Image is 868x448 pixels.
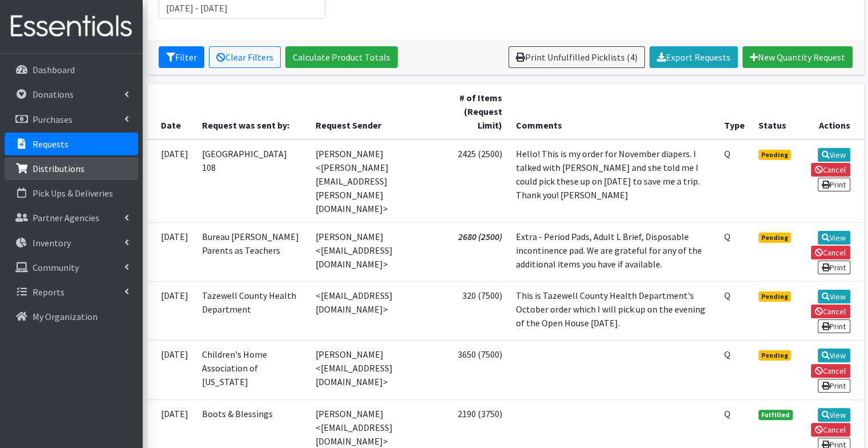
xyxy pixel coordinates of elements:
[758,291,791,302] span: Pending
[752,84,800,139] th: Status
[445,341,508,399] td: 3650 (7500)
[195,341,309,399] td: Children's Home Association of [US_STATE]
[5,206,138,229] a: Partner Agencies
[285,46,398,68] a: Calculate Product Totals
[818,148,850,162] a: View
[724,408,730,419] abbr: Quantity
[147,341,195,399] td: [DATE]
[33,163,84,174] p: Distributions
[5,281,138,303] a: Reports
[818,178,850,191] a: Print
[195,281,309,340] td: Tazewell County Health Department
[33,262,79,273] p: Community
[309,222,445,281] td: [PERSON_NAME] <[EMAIL_ADDRESS][DOMAIN_NAME]>
[649,46,738,68] a: Export Requests
[33,64,75,75] p: Dashboard
[811,163,850,177] a: Cancel
[811,364,850,378] a: Cancel
[811,423,850,437] a: Cancel
[758,233,791,243] span: Pending
[717,84,752,139] th: Type
[742,46,853,68] a: New Quantity Request
[724,231,730,242] abbr: Quantity
[33,212,99,223] p: Partner Agencies
[724,349,730,360] abbr: Quantity
[159,46,204,68] button: Filter
[5,58,138,81] a: Dashboard
[147,281,195,340] td: [DATE]
[5,231,138,254] a: Inventory
[800,84,864,139] th: Actions
[811,246,850,259] a: Cancel
[758,350,791,361] span: Pending
[5,83,138,106] a: Donations
[33,286,64,298] p: Reports
[758,150,791,160] span: Pending
[33,237,71,249] p: Inventory
[309,281,445,340] td: <[EMAIL_ADDRESS][DOMAIN_NAME]>
[509,281,717,340] td: This is Tazewell County Health Department's October order which I will pick up on the evening of ...
[509,222,717,281] td: Extra - Period Pads, Adult L Brief, Disposable incontinence pad. We are grateful for any of the a...
[33,311,98,322] p: My Organization
[209,46,281,68] a: Clear Filters
[195,84,309,139] th: Request was sent by:
[33,89,74,100] p: Donations
[818,408,850,422] a: View
[509,84,717,139] th: Comments
[195,222,309,281] td: Bureau [PERSON_NAME] Parents as Teachers
[758,410,793,420] span: Fulfilled
[724,290,730,301] abbr: Quantity
[33,114,72,125] p: Purchases
[724,148,730,159] abbr: Quantity
[5,133,138,155] a: Requests
[818,231,850,245] a: View
[445,84,508,139] th: # of Items (Request Limit)
[147,84,195,139] th: Date
[195,139,309,223] td: [GEOGRAPHIC_DATA] 108
[5,7,138,46] img: HumanEssentials
[309,341,445,399] td: [PERSON_NAME] <[EMAIL_ADDRESS][DOMAIN_NAME]>
[818,379,850,393] a: Print
[818,349,850,362] a: View
[33,187,113,199] p: Pick Ups & Deliveries
[818,319,850,333] a: Print
[445,222,508,281] td: 2680 (2500)
[5,182,138,205] a: Pick Ups & Deliveries
[147,222,195,281] td: [DATE]
[5,108,138,131] a: Purchases
[5,305,138,328] a: My Organization
[508,46,645,68] a: Print Unfulfilled Picklists (4)
[5,256,138,279] a: Community
[147,139,195,223] td: [DATE]
[811,305,850,318] a: Cancel
[309,139,445,223] td: [PERSON_NAME] <[PERSON_NAME][EMAIL_ADDRESS][PERSON_NAME][DOMAIN_NAME]>
[33,138,68,150] p: Requests
[818,290,850,303] a: View
[309,84,445,139] th: Request Sender
[445,281,508,340] td: 320 (7500)
[509,139,717,223] td: Hello! This is my order for November diapers. I talked with [PERSON_NAME] and she told me I could...
[818,261,850,274] a: Print
[5,157,138,180] a: Distributions
[445,139,508,223] td: 2425 (2500)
